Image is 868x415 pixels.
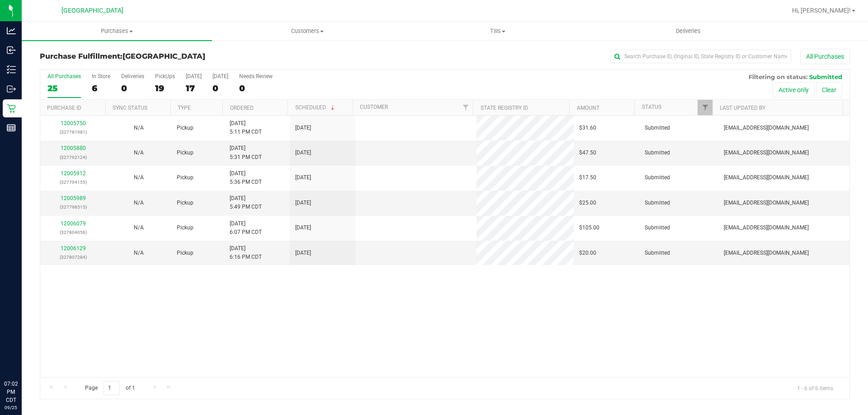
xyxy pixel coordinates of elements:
[230,244,262,261] span: [DATE] 6:16 PM CDT
[27,341,38,352] iframe: Resource center unread badge
[22,22,212,41] a: Purchases
[61,7,123,14] span: [GEOGRAPHIC_DATA]
[47,83,81,93] div: 25
[177,224,193,232] span: Pickup
[295,199,311,207] span: [DATE]
[403,27,592,35] span: Tills
[360,104,388,110] a: Customer
[46,253,100,261] p: (327807284)
[230,144,262,161] span: [DATE] 5:31 PM CDT
[724,249,809,257] span: [EMAIL_ADDRESS][DOMAIN_NAME]
[579,173,596,182] span: $17.50
[212,27,402,35] span: Customers
[61,220,86,227] a: 12006079
[186,73,202,79] div: [DATE]
[177,124,193,132] span: Pickup
[123,52,205,61] span: [GEOGRAPHIC_DATA]
[46,203,100,211] p: (327798515)
[212,83,228,93] div: 0
[22,27,212,35] span: Purchases
[230,119,262,136] span: [DATE] 5:11 PM CDT
[61,120,86,126] a: 12005750
[134,199,144,207] button: N/A
[458,100,473,115] a: Filter
[178,105,191,111] a: Type
[724,224,809,232] span: [EMAIL_ADDRESS][DOMAIN_NAME]
[7,26,16,35] inline-svg: Analytics
[239,73,273,79] div: Needs Review
[724,173,809,182] span: [EMAIL_ADDRESS][DOMAIN_NAME]
[645,149,670,157] span: Submitted
[155,83,175,93] div: 19
[295,173,311,182] span: [DATE]
[9,343,36,370] iframe: Resource center
[645,199,670,207] span: Submitted
[61,195,86,201] a: 12005989
[134,200,144,206] span: Not Applicable
[773,82,815,98] button: Active only
[579,249,596,257] span: $20.00
[645,173,670,182] span: Submitted
[113,105,147,111] a: Sync Status
[809,73,842,80] span: Submitted
[47,73,81,79] div: All Purchases
[402,22,593,41] a: Tills
[7,104,16,113] inline-svg: Retail
[77,381,142,395] span: Page of 1
[134,149,144,156] span: Not Applicable
[593,22,783,41] a: Deliveries
[92,83,110,93] div: 6
[134,174,144,181] span: Not Applicable
[134,250,144,256] span: Not Applicable
[40,52,310,61] h3: Purchase Fulfillment:
[134,249,144,257] button: N/A
[7,65,16,74] inline-svg: Inventory
[61,145,86,151] a: 12005880
[134,124,144,132] button: N/A
[134,149,144,157] button: N/A
[230,105,254,111] a: Ordered
[46,153,100,162] p: (327792124)
[724,149,809,157] span: [EMAIL_ADDRESS][DOMAIN_NAME]
[792,7,851,14] span: Hi, [PERSON_NAME]!
[134,173,144,182] button: N/A
[579,199,596,207] span: $25.00
[92,73,110,79] div: In Store
[645,124,670,132] span: Submitted
[295,149,311,157] span: [DATE]
[295,124,311,132] span: [DATE]
[230,219,262,237] span: [DATE] 6:07 PM CDT
[295,104,336,111] a: Scheduled
[481,105,528,111] a: State Registry ID
[134,224,144,231] span: Not Applicable
[724,199,809,207] span: [EMAIL_ADDRESS][DOMAIN_NAME]
[121,83,144,93] div: 0
[230,194,262,211] span: [DATE] 5:49 PM CDT
[724,124,809,132] span: [EMAIL_ADDRESS][DOMAIN_NAME]
[295,249,311,257] span: [DATE]
[749,73,807,80] span: Filtering on status:
[134,125,144,131] span: Not Applicable
[720,105,765,111] a: Last Updated By
[664,27,713,35] span: Deliveries
[7,84,16,93] inline-svg: Outbound
[230,169,262,187] span: [DATE] 5:36 PM CDT
[177,149,193,157] span: Pickup
[186,83,202,93] div: 17
[104,381,120,395] input: 1
[47,105,81,111] a: Purchase ID
[7,46,16,55] inline-svg: Inbound
[134,224,144,232] button: N/A
[642,104,661,110] a: Status
[577,105,599,111] a: Amount
[177,199,193,207] span: Pickup
[645,224,670,232] span: Submitted
[816,82,842,98] button: Clear
[800,49,850,64] button: All Purchases
[177,173,193,182] span: Pickup
[4,380,18,404] p: 07:02 PM CDT
[579,124,596,132] span: $31.60
[698,100,712,115] a: Filter
[239,83,273,93] div: 0
[790,381,840,395] span: 1 - 6 of 6 items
